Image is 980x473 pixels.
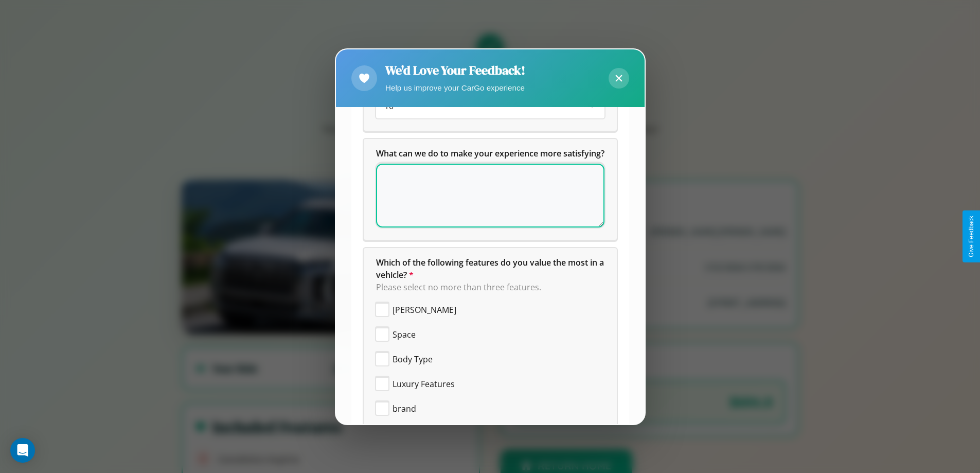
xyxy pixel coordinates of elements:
span: [PERSON_NAME] [393,304,456,316]
span: Which of the following features do you value the most in a vehicle? [376,257,606,281]
p: Help us improve your CarGo experience [385,81,525,95]
div: Give Feedback [968,216,975,257]
span: Please select no more than three features. [376,282,541,293]
span: Body Type [393,353,433,365]
span: What can we do to make your experience more satisfying? [376,148,604,159]
span: Luxury Features [393,378,455,390]
span: 10 [384,100,394,112]
span: Space [393,328,416,341]
h2: We'd Love Your Feedback! [385,62,525,79]
div: Open Intercom Messenger [10,438,35,463]
span: brand [393,402,416,415]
